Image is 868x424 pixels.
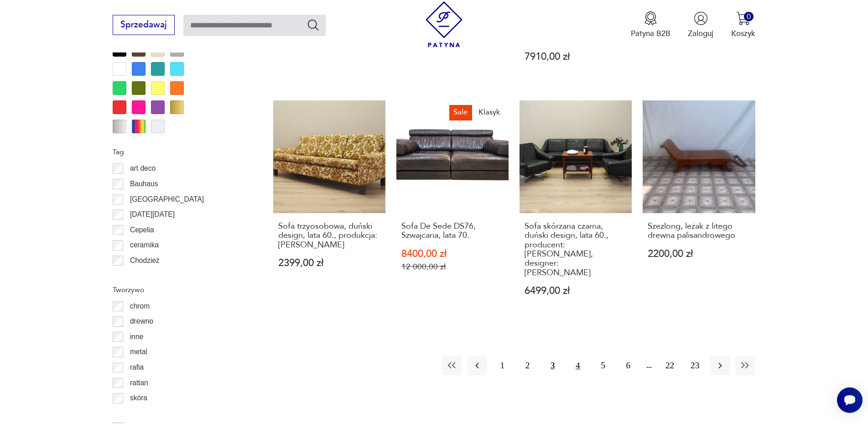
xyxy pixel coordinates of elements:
[130,239,159,251] p: ceramika
[631,28,670,39] p: Patyna B2B
[130,392,147,404] p: skóra
[525,52,627,62] p: 7910,00 zł
[130,331,143,343] p: inne
[837,387,863,413] iframe: Smartsupp widget button
[731,28,755,39] p: Koszyk
[130,300,150,312] p: chrom
[307,18,320,31] button: Szukaj
[643,100,755,317] a: Szezlong, leżak z litego drewna palisandrowegoSzezlong, leżak z litego drewna palisandrowego2200,...
[130,224,154,236] p: Cepelia
[688,28,713,39] p: Zaloguj
[113,284,247,296] p: Tworzywo
[130,377,148,389] p: rattan
[644,11,658,26] img: Ikona medalu
[520,100,632,317] a: Sofa skórzana czarna, duński design, lata 60., producent: Eran Møbler, designer: Aage Christianse...
[543,356,562,375] button: 3
[688,11,713,39] button: Zaloguj
[278,222,381,250] h3: Sofa trzyosobowa, duński design, lata 60., produkcja: [PERSON_NAME]
[525,222,627,277] h3: Sofa skórzana czarna, duński design, lata 60., producent: [PERSON_NAME], designer: [PERSON_NAME]
[113,22,174,29] a: Sprzedawaj
[631,11,670,39] a: Ikona medaluPatyna B2B
[518,356,537,375] button: 2
[130,408,153,419] p: tkanina
[130,270,157,282] p: Ćmielów
[273,100,385,317] a: Sofa trzyosobowa, duński design, lata 60., produkcja: DaniaSofa trzyosobowa, duński design, lata ...
[736,11,750,26] img: Ikona koszyka
[685,356,705,375] button: 23
[631,11,670,39] button: Patyna B2B
[401,249,504,259] p: 8400,00 zł
[130,315,153,327] p: drewno
[278,258,381,268] p: 2399,00 zł
[401,262,504,272] p: 12 000,00 zł
[619,356,638,375] button: 6
[130,162,156,174] p: art deco
[130,194,204,205] p: [GEOGRAPHIC_DATA]
[648,222,750,241] h3: Szezlong, leżak z litego drewna palisandrowego
[130,209,175,220] p: [DATE][DATE]
[401,222,504,241] h3: Sofa De Sede DS76, Szwajcaria, lata 70.
[648,249,750,259] p: 2200,00 zł
[130,361,144,373] p: rafia
[568,356,587,375] button: 4
[113,146,247,158] p: Tag
[396,100,509,317] a: SaleKlasykSofa De Sede DS76, Szwajcaria, lata 70.Sofa De Sede DS76, Szwajcaria, lata 70.8400,00 z...
[744,12,754,21] div: 0
[113,15,174,35] button: Sprzedawaj
[694,11,708,26] img: Ikonka użytkownika
[593,356,613,375] button: 5
[493,356,512,375] button: 1
[525,286,627,296] p: 6499,00 zł
[130,178,158,190] p: Bauhaus
[421,1,467,47] img: Patyna - sklep z meblami i dekoracjami vintage
[731,11,755,39] button: 0Koszyk
[130,346,147,358] p: metal
[130,255,160,267] p: Chodzież
[660,356,680,375] button: 22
